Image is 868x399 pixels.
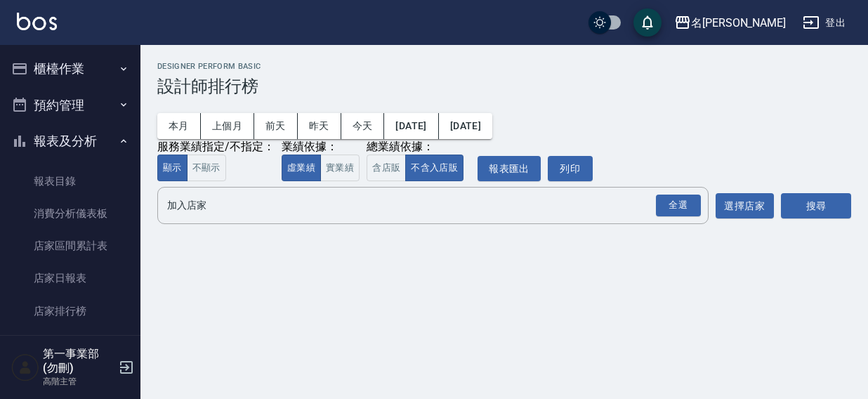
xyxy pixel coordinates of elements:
button: 上個月 [201,113,254,139]
button: 選擇店家 [716,193,774,219]
button: [DATE] [384,113,438,139]
img: Person [11,353,39,381]
h5: 第一事業部 (勿刪) [43,347,114,375]
button: 前天 [254,113,298,139]
button: 虛業績 [282,155,321,182]
button: 名[PERSON_NAME] [669,8,791,37]
button: 櫃檯作業 [6,51,135,87]
button: 登出 [797,10,851,36]
a: 消費分析儀表板 [6,197,135,230]
button: 顯示 [157,155,188,182]
a: 互助日報表 [6,327,135,360]
a: 店家排行榜 [6,295,135,327]
button: 搜尋 [781,193,851,219]
div: 名[PERSON_NAME] [691,14,786,32]
button: 報表匯出 [478,156,541,182]
img: Logo [17,13,57,30]
a: 店家日報表 [6,262,135,294]
a: 店家區間累計表 [6,230,135,262]
button: 報表及分析 [6,123,135,159]
div: 服務業績指定/不指定： [157,140,275,155]
p: 高階主管 [43,375,114,388]
button: [DATE] [439,113,492,139]
button: 預約管理 [6,87,135,124]
h2: Designer Perform Basic [157,62,851,71]
button: 今天 [341,113,385,139]
div: 總業績依據： [367,140,471,155]
button: 昨天 [298,113,341,139]
button: 含店販 [367,155,406,182]
button: 本月 [157,113,201,139]
button: Open [653,192,704,219]
div: 全選 [656,195,701,216]
a: 報表目錄 [6,165,135,197]
button: 列印 [548,156,593,182]
button: 不含入店販 [405,155,463,182]
button: 實業績 [320,155,360,182]
h3: 設計師排行榜 [157,77,851,96]
input: 店家名稱 [164,193,681,218]
div: 業績依據： [282,140,360,155]
button: 不顯示 [187,155,226,182]
button: save [633,8,662,37]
